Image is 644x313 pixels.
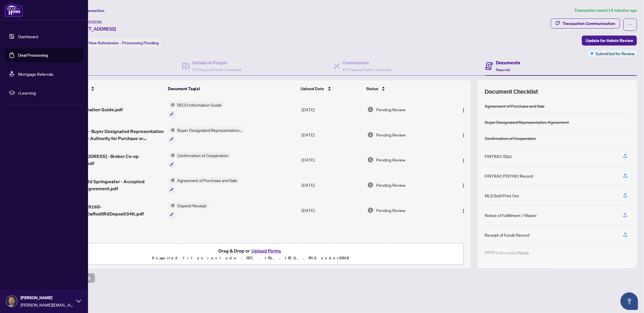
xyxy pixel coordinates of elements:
button: Transaction Communication [551,18,620,28]
span: View Transaction [73,8,104,13]
span: Status [366,85,378,92]
span: [STREET_ADDRESS] [73,25,116,32]
td: [DATE] [299,147,365,173]
span: [STREET_ADDRESS] - Broker Co-op agreement.pdf [62,153,164,167]
img: Logo [461,108,466,113]
span: ellipsis [628,23,632,27]
button: Logo [459,105,468,114]
h4: Documents [496,59,520,66]
img: Document Status [367,156,374,163]
button: Logo [459,180,468,190]
a: Dashboard [18,34,38,39]
img: Status Icon [168,102,175,108]
img: Document Status [367,182,374,188]
span: Pending Review [376,182,405,188]
button: Logo [459,206,468,215]
h4: Commission [343,59,391,66]
span: New Submission - Processing Pending [89,40,159,46]
div: Receipt of Funds Record [485,232,529,238]
span: Document Checklist [485,87,538,96]
button: Update for Admin Review [582,36,637,46]
span: 1/1 Required Fields Completed [343,68,391,72]
span: Upload Date [301,85,324,92]
td: [DATE] [299,172,365,198]
span: Ontario 371 - Buyer Designated Representation Agreement - Authority for Purchase or Lease.pdf [62,128,164,142]
span: Drag & Drop or [218,247,283,255]
div: Agreement of Purchase and Sale [485,103,545,109]
span: 1759015439165-MV261L19DaffodilRdDeposit34K.pdf [62,203,164,217]
article: Transaction saved 14 minutes ago [574,7,637,14]
img: Status Icon [168,152,175,159]
th: (5) File Name [60,80,166,97]
img: Document Status [367,132,374,138]
img: Status Icon [168,202,175,209]
img: Document Status [367,207,374,213]
img: Status Icon [168,177,175,184]
span: Drag & Drop orUpload FormsSupported files include .PDF, .JPG, .JPEG, .PNG under25MB [38,243,463,265]
span: [PERSON_NAME] [21,295,73,301]
span: RECO Information Guide [175,102,224,108]
span: Deposit Receipt [175,202,209,209]
div: FINTRAC PEP/HIO Record [485,173,533,179]
th: Upload Date [298,80,364,97]
h4: Details & People [192,59,241,66]
button: Logo [459,130,468,139]
span: Pending Review [376,106,405,113]
th: Status [364,80,446,97]
span: 19 Daffodil Rd Springwater - Accepted Developer Agreement.pdf [62,178,164,192]
span: Agreement of Purchase and Sale [175,177,239,184]
span: Submitted for Review [596,50,635,57]
span: [PERSON_NAME][EMAIL_ADDRESS][DOMAIN_NAME] [21,302,73,308]
a: Deal Processing [18,53,48,58]
button: Status IconDeposit Receipt [168,202,209,218]
span: Update for Admin Review [586,36,633,45]
div: FINTRAC ID(s) [485,153,511,159]
div: Status: [73,39,161,47]
img: Profile Icon [6,296,17,307]
img: Logo [461,158,466,163]
span: Confirmation of Cooperation [175,152,231,159]
img: Logo [461,208,466,213]
div: RECO Information Guide [485,250,529,256]
img: logo [5,3,23,17]
div: Notice of Fulfillment / Waiver [485,212,537,218]
th: Document Tag(s) [165,80,298,97]
span: rLearning [18,90,79,96]
button: Status IconRECO Information Guide [168,102,224,117]
p: Supported files include .PDF, .JPG, .JPEG, .PNG under 25 MB [41,255,460,262]
img: Document Status [367,106,374,113]
button: Logo [459,155,468,164]
span: Pending Review [376,132,405,138]
td: [DATE] [299,198,365,223]
button: Status IconConfirmation of Cooperation [168,152,231,168]
div: Transaction Communication [562,19,615,28]
td: [DATE] [299,122,365,147]
a: Mortgage Referrals [18,71,53,77]
div: Buyer Designated Representation Agreement [485,119,569,125]
span: 3/3 Required Fields Completed [192,68,241,72]
img: Logo [461,183,466,188]
div: MLS Sold Print Out [485,192,519,199]
span: Pending Review [376,156,405,163]
div: Confirmation of Cooperation [485,135,536,142]
span: RECO Information Guide.pdf [62,106,123,113]
button: Open asap [621,292,638,310]
button: Status IconAgreement of Purchase and Sale [168,177,239,193]
span: Buyer Designated Representation Agreement [175,127,244,133]
img: Logo [461,133,466,138]
button: Upload Forms [250,247,283,255]
span: 55036 [89,19,102,25]
td: [DATE] [299,97,365,122]
button: Status IconBuyer Designated Representation Agreement [168,127,244,143]
span: Pending Review [376,207,405,213]
span: Required [496,68,510,72]
img: Status Icon [168,127,175,133]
